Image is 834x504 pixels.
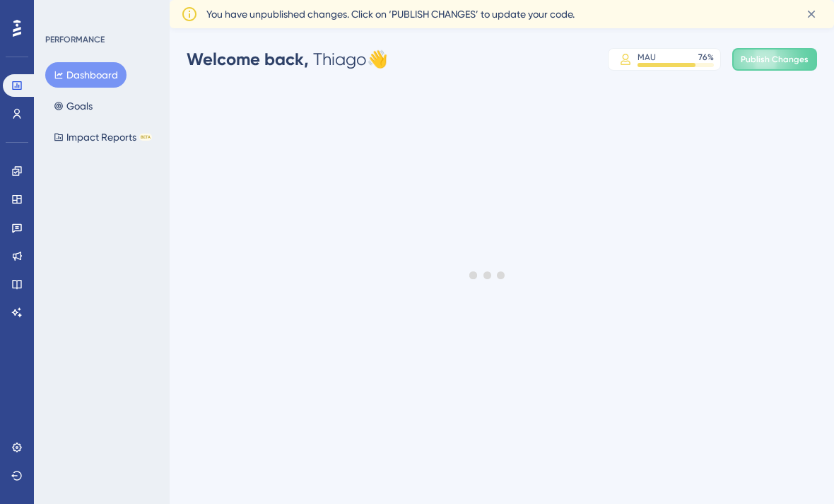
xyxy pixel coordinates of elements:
div: 76 % [698,52,714,63]
div: BETA [139,134,152,141]
span: Publish Changes [741,54,809,65]
button: Dashboard [45,62,127,88]
button: Publish Changes [732,48,817,71]
button: Impact ReportsBETA [45,124,160,150]
div: Thiago 👋 [187,48,388,71]
button: Goals [45,93,101,119]
span: Welcome back, [187,49,309,69]
span: You have unpublished changes. Click on ‘PUBLISH CHANGES’ to update your code. [206,6,575,23]
div: MAU [638,52,656,63]
div: PERFORMANCE [45,34,105,45]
